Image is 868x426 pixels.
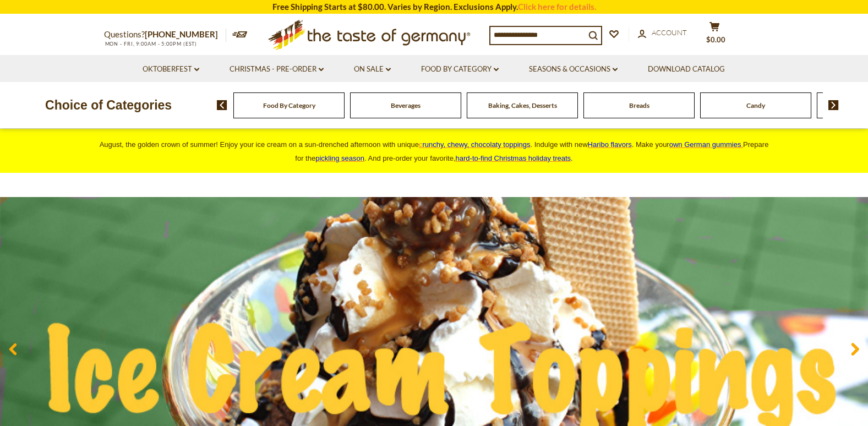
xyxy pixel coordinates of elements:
[518,2,596,12] a: Click here for details.
[104,41,198,47] span: MON - FRI, 9:00AM - 5:00PM (EST)
[488,101,557,110] a: Baking, Cakes, Desserts
[638,27,687,39] a: Account
[456,154,571,162] a: hard-to-find Christmas holiday treats
[145,29,218,39] a: [PHONE_NUMBER]
[419,140,531,149] a: crunchy, chewy, chocolaty toppings
[422,140,530,149] span: runchy, chewy, chocolaty toppings
[698,21,731,49] button: $0.00
[588,140,632,149] a: Haribo flavors
[746,101,765,110] a: Candy
[456,154,573,162] span: .
[629,101,649,110] a: Breads
[828,100,839,110] img: next arrow
[104,28,226,42] p: Questions?
[391,101,421,110] a: Beverages
[263,101,315,110] a: Food By Category
[230,63,324,75] a: Christmas - PRE-ORDER
[100,140,769,162] span: August, the golden crown of summer! Enjoy your ice cream on a sun-drenched afternoon with unique ...
[669,140,741,149] span: own German gummies
[669,140,743,149] a: own German gummies.
[217,100,227,110] img: previous arrow
[652,28,687,37] span: Account
[143,63,199,75] a: Oktoberfest
[315,154,364,162] a: pickling season
[529,63,618,75] a: Seasons & Occasions
[354,63,391,75] a: On Sale
[421,63,499,75] a: Food By Category
[706,35,725,44] span: $0.00
[648,63,725,75] a: Download Catalog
